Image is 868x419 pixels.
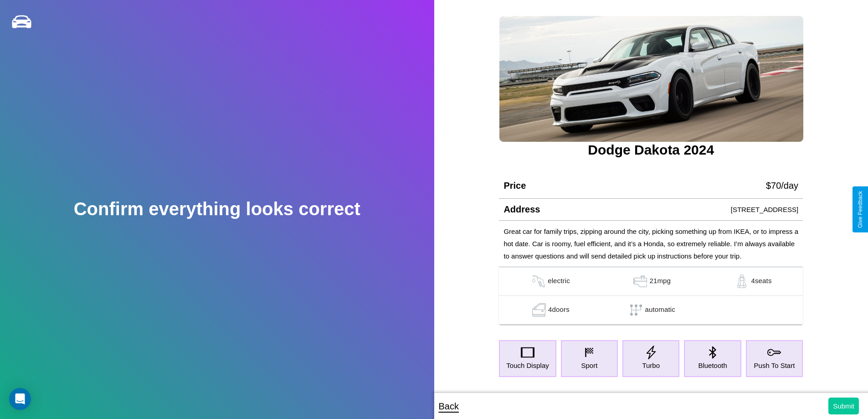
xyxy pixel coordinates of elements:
p: electric [548,274,570,288]
button: Submit [828,398,859,414]
h4: Address [503,204,540,215]
p: 4 seats [751,274,771,288]
img: gas [530,303,548,317]
p: Bluetooth [698,359,727,372]
div: Open Intercom Messenger [9,388,31,410]
p: 4 doors [548,303,570,317]
p: 21 mpg [649,274,671,288]
p: Push To Start [754,359,795,372]
img: gas [631,274,649,288]
div: Give Feedback [857,191,863,228]
img: gas [529,274,548,288]
p: Back [439,398,459,414]
p: Great car for family trips, zipping around the city, picking something up from IKEA, or to impres... [503,225,798,262]
img: gas [733,274,751,288]
p: Touch Display [506,359,549,372]
table: simple table [499,267,803,325]
p: automatic [645,303,675,317]
h2: Confirm everything looks correct [74,199,360,219]
p: Sport [581,359,597,372]
h4: Price [503,181,526,191]
h3: Dodge Dakota 2024 [499,142,803,158]
p: $ 70 /day [766,177,798,194]
p: Turbo [642,359,660,372]
p: [STREET_ADDRESS] [731,203,798,216]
